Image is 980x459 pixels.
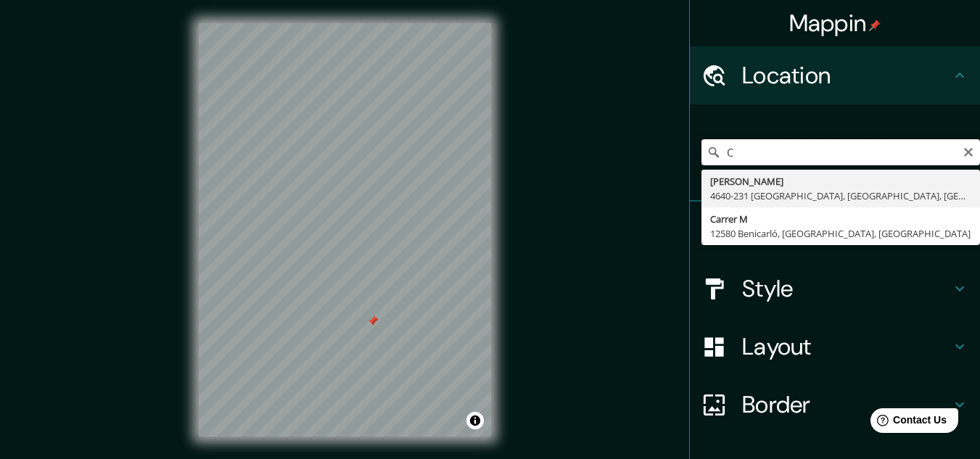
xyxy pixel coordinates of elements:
h4: Style [742,274,951,303]
div: [PERSON_NAME] [710,174,971,189]
div: Border [690,376,980,434]
canvas: Map [199,23,491,437]
div: 12580 Benicarló, [GEOGRAPHIC_DATA], [GEOGRAPHIC_DATA] [710,226,971,241]
h4: Pins [742,216,951,245]
img: pin-icon.png [869,20,881,31]
button: Toggle attribution [466,412,484,429]
h4: Mappin [789,9,881,38]
h4: Border [742,390,951,419]
h4: Layout [742,332,951,361]
iframe: Help widget launcher [851,402,964,443]
div: Carrer M [710,212,971,226]
h4: Location [742,61,951,90]
div: Layout [690,318,980,376]
div: 4640-231 [GEOGRAPHIC_DATA], [GEOGRAPHIC_DATA], [GEOGRAPHIC_DATA] [710,189,971,203]
div: Pins [690,202,980,260]
input: Pick your city or area [701,139,980,165]
button: Clear [963,144,974,158]
div: Style [690,260,980,318]
div: Location [690,46,980,104]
